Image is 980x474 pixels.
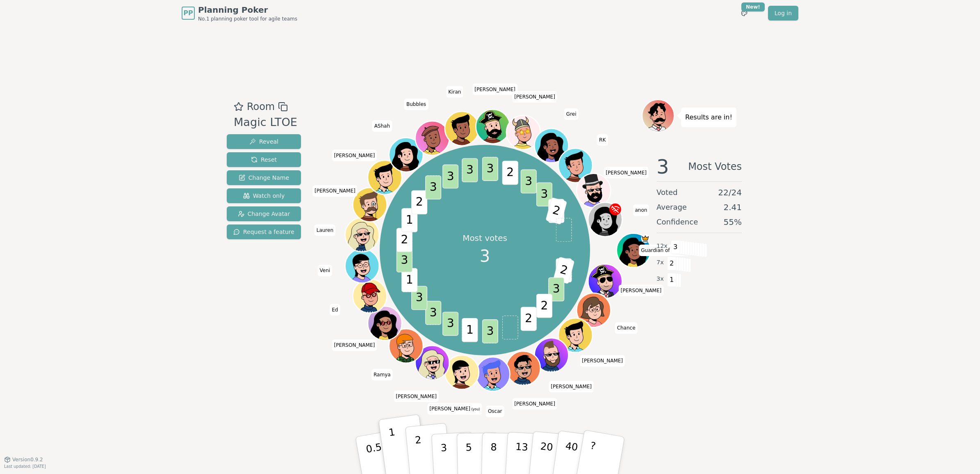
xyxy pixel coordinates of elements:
[388,426,400,471] p: 1
[394,390,439,402] span: Click to change your name
[227,188,301,203] button: Watch only
[639,245,702,256] span: Click to change your name
[227,170,301,185] button: Change Name
[462,318,478,342] span: 1
[372,120,392,131] span: Click to change your name
[580,355,625,366] span: Click to change your name
[446,86,463,97] span: Click to change your name
[4,456,43,463] button: Version0.9.2
[619,284,664,296] span: Click to change your name
[238,210,290,218] span: Change Avatar
[332,149,377,161] span: Click to change your name
[656,258,664,267] span: 7 x
[411,286,427,310] span: 3
[330,304,340,315] span: Click to change your name
[536,294,552,318] span: 2
[182,4,297,22] a: PPPlanning PokerNo.1 planning poker tool for agile teams
[227,224,301,239] button: Request a feature
[520,169,536,194] span: 3
[243,192,285,200] span: Watch only
[480,244,490,268] span: 3
[724,216,742,228] span: 55 %
[656,242,668,251] span: 12 x
[4,464,46,469] span: Last updated: [DATE]
[512,398,557,410] span: Click to change your name
[482,319,498,343] span: 3
[520,307,536,331] span: 2
[604,167,649,178] span: Click to change your name
[470,408,480,411] span: (you)
[597,134,608,145] span: Click to change your name
[198,16,297,22] span: No.1 planning poker tool for agile teams
[404,98,428,110] span: Click to change your name
[536,183,552,207] span: 3
[656,216,698,228] span: Confidence
[411,190,427,214] span: 2
[249,137,278,146] span: Reveal
[615,322,638,334] span: Click to change your name
[667,273,677,287] span: 1
[371,369,393,380] span: Click to change your name
[442,312,458,336] span: 3
[446,356,478,388] button: Click to change your avatar
[472,83,517,95] span: Click to change your name
[227,206,301,221] button: Change Avatar
[239,174,289,182] span: Change Name
[671,240,680,254] span: 3
[401,268,417,292] span: 1
[462,158,478,183] span: 3
[502,161,518,185] span: 2
[234,114,297,131] div: Magic LTOE
[667,256,677,270] span: 2
[741,2,765,11] div: New!
[227,134,301,149] button: Reveal
[427,403,482,414] span: Click to change your name
[425,301,441,325] span: 3
[548,277,564,302] span: 3
[482,157,498,181] span: 3
[247,99,275,114] span: Room
[656,275,664,284] span: 3 x
[12,456,43,463] span: Version 0.9.2
[633,204,649,216] span: Click to change your name
[227,152,301,167] button: Reset
[549,381,594,392] span: Click to change your name
[486,405,504,417] span: Click to change your name
[656,157,669,176] span: 3
[723,202,742,213] span: 2.41
[442,165,458,189] span: 3
[512,91,557,102] span: Click to change your name
[545,197,567,225] span: 2
[332,339,377,351] span: Click to change your name
[234,99,244,114] button: Add as favourite
[688,157,742,176] span: Most Votes
[641,234,650,243] span: Guardian of the Backlog is the host
[656,187,678,198] span: Voted
[685,112,732,123] p: Results are in!
[463,232,507,244] p: Most votes
[737,6,752,21] button: New!
[425,175,441,199] span: 3
[553,257,574,284] span: 2
[768,6,798,21] a: Log in
[564,108,579,119] span: Click to change your name
[233,228,294,236] span: Request a feature
[312,185,358,197] span: Click to change your name
[396,228,412,252] span: 2
[401,208,417,232] span: 1
[183,8,193,18] span: PP
[198,4,297,16] span: Planning Poker
[396,248,412,272] span: 3
[318,265,333,276] span: Click to change your name
[718,187,742,198] span: 22 / 24
[251,156,277,164] span: Reset
[656,202,687,213] span: Average
[315,224,335,236] span: Click to change your name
